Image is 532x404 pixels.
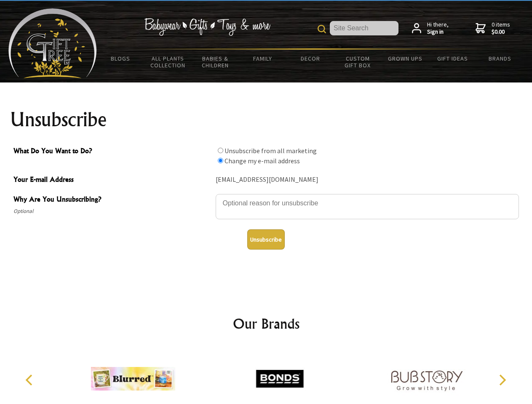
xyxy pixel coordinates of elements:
[218,158,223,163] input: What Do You Want to Do?
[476,50,524,67] a: Brands
[427,21,449,36] span: Hi there,
[412,21,449,36] a: Hi there,Sign in
[13,206,211,216] span: Optional
[318,25,326,33] img: product search
[330,21,398,35] input: Site Search
[427,28,449,36] strong: Sign in
[216,194,519,219] textarea: Why Are You Unsubscribing?
[144,18,270,36] img: Babywear - Gifts - Toys & more
[97,50,144,67] a: BLOGS
[381,50,429,67] a: Grown Ups
[225,157,300,165] label: Change my e-mail address
[334,50,382,74] a: Custom Gift Box
[218,148,223,153] input: What Do You Want to Do?
[10,109,522,130] h1: Unsubscribe
[216,173,519,186] div: [EMAIL_ADDRESS][DOMAIN_NAME]
[13,174,211,186] span: Your E-mail Address
[13,194,211,206] span: Why Are You Unsubscribing?
[247,229,285,250] button: Unsubscribe
[21,371,40,389] button: Previous
[192,50,239,74] a: Babies & Children
[8,8,97,78] img: Babyware - Gifts - Toys and more...
[492,28,510,36] strong: $0.00
[239,50,287,67] a: Family
[225,146,317,155] label: Unsubscribe from all marketing
[492,21,510,36] span: 0 items
[17,314,516,334] h2: Our Brands
[286,50,334,67] a: Decor
[13,146,211,158] span: What Do You Want to Do?
[476,21,510,36] a: 0 items$0.00
[493,371,511,389] button: Next
[144,50,192,74] a: All Plants Collection
[429,50,476,67] a: Gift Ideas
